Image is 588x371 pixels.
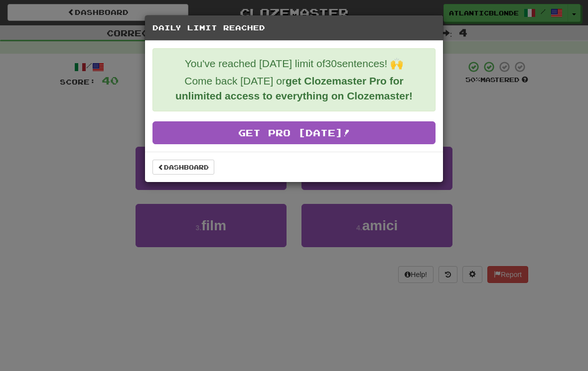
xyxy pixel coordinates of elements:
[175,75,413,101] strong: get Clozemaster Pro for unlimited access to everything on Clozemaster!
[152,121,436,144] a: Get Pro [DATE]!
[160,56,428,71] p: You've reached [DATE] limit of 30 sentences! 🙌
[152,23,436,33] h5: Daily Limit Reached
[152,160,214,175] a: Dashboard
[160,74,428,103] p: Come back [DATE] or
